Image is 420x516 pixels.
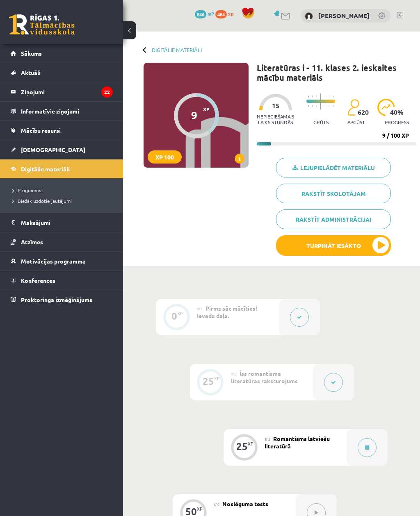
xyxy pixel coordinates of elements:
[9,14,75,35] a: Rīgas 1. Tālmācības vidusskola
[21,82,113,101] legend: Ziņojumi
[203,377,214,385] div: 25
[347,99,359,116] img: students-c634bb4e5e11cddfef0936a35e636f08e4e9abd3cc4e673bd6f9a4125e45ecb1.svg
[385,119,409,125] p: progress
[316,95,317,98] img: icon-short-line-57e1e144782c952c97e751825c79c345078a6d821885a25fce030b3d8c18986b.svg
[191,109,197,121] div: 9
[197,305,203,312] span: #1
[12,187,43,193] span: Programma
[347,119,365,125] p: apgūst
[236,443,248,450] div: 25
[228,10,233,17] span: xp
[272,102,279,109] span: 15
[215,10,227,18] span: 484
[329,95,329,98] img: icon-short-line-57e1e144782c952c97e751825c79c345078a6d821885a25fce030b3d8c18986b.svg
[11,121,113,140] a: Mācību resursi
[214,501,220,507] span: #4
[11,102,113,120] a: Informatīvie ziņojumi
[195,10,206,18] span: 846
[21,127,61,134] span: Mācību resursi
[329,105,329,107] img: icon-short-line-57e1e144782c952c97e751825c79c345078a6d821885a25fce030b3d8c18986b.svg
[21,238,43,245] span: Atzīmes
[377,99,395,116] img: icon-progress-161ccf0a02000e728c5f80fcf4c31c7af3da0e1684b2b1d7c360e028c24a22f1.svg
[21,213,113,232] legend: Maksājumi
[11,271,113,290] a: Konferences
[171,312,177,320] div: 0
[318,11,370,20] a: [PERSON_NAME]
[11,159,113,178] a: Digitālie materiāli
[185,508,197,515] div: 50
[11,63,113,82] a: Aktuāli
[21,277,55,284] span: Konferences
[305,12,313,20] img: Madara Rasa Jureviča
[101,86,113,98] i: 22
[21,165,70,173] span: Digitālie materiāli
[248,441,253,446] div: XP
[333,95,333,98] img: icon-short-line-57e1e144782c952c97e751825c79c345078a6d821885a25fce030b3d8c18986b.svg
[177,311,183,316] div: XP
[308,95,309,98] img: icon-short-line-57e1e144782c952c97e751825c79c345078a6d821885a25fce030b3d8c18986b.svg
[208,10,214,17] span: mP
[11,232,113,251] a: Atzīmes
[11,82,113,101] a: Ziņojumi22
[265,436,271,442] span: #3
[265,435,330,450] span: Romantisms latviešu literatūrā
[12,186,115,194] a: Programma
[320,93,321,109] img: icon-long-line-d9ea69661e0d244f92f715978eff75569469978d946b2353a9bb055b3ed8787d.svg
[222,500,268,507] span: Noslēguma tests
[11,290,113,309] a: Proktoringa izmēģinājums
[21,50,42,57] span: Sākums
[203,106,210,112] span: XP
[276,158,391,177] a: Lejupielādēt materiālu
[215,10,237,17] a: 484 xp
[11,44,113,63] a: Sākums
[12,198,72,204] span: Biežāk uzdotie jautājumi
[231,370,298,384] span: Īss romantisma literatūras raksturojums
[324,105,325,107] img: icon-short-line-57e1e144782c952c97e751825c79c345078a6d821885a25fce030b3d8c18986b.svg
[276,235,391,256] button: Turpināt iesākto
[231,371,237,377] span: #2
[197,305,257,319] span: Pirms sāc mācīties! Ievada daļa.
[333,105,333,107] img: icon-short-line-57e1e144782c952c97e751825c79c345078a6d821885a25fce030b3d8c18986b.svg
[12,197,115,205] a: Biežāk uzdotie jautājumi
[197,507,203,511] div: XP
[312,105,313,107] img: icon-short-line-57e1e144782c952c97e751825c79c345078a6d821885a25fce030b3d8c18986b.svg
[390,109,404,116] span: 40 %
[257,114,294,125] p: Nepieciešamais laiks stundās
[11,252,113,271] a: Motivācijas programma
[11,140,113,159] a: [DEMOGRAPHIC_DATA]
[257,63,416,82] h1: Literatūras i - 11. klases 2. ieskaites mācību materiāls
[313,119,329,125] p: Grūts
[21,69,41,76] span: Aktuāli
[21,102,113,120] legend: Informatīvie ziņojumi
[21,146,85,153] span: [DEMOGRAPHIC_DATA]
[21,296,92,303] span: Proktoringa izmēģinājums
[11,213,113,232] a: Maksājumi
[358,109,369,116] span: 620
[324,95,325,98] img: icon-short-line-57e1e144782c952c97e751825c79c345078a6d821885a25fce030b3d8c18986b.svg
[276,209,391,229] a: Rakstīt administrācijai
[214,376,220,381] div: XP
[148,150,182,164] div: XP 100
[316,105,317,107] img: icon-short-line-57e1e144782c952c97e751825c79c345078a6d821885a25fce030b3d8c18986b.svg
[276,184,391,203] a: Rakstīt skolotājam
[152,47,202,53] a: Digitālie materiāli
[312,95,313,98] img: icon-short-line-57e1e144782c952c97e751825c79c345078a6d821885a25fce030b3d8c18986b.svg
[195,10,214,17] a: 846 mP
[21,257,86,265] span: Motivācijas programma
[308,105,309,107] img: icon-short-line-57e1e144782c952c97e751825c79c345078a6d821885a25fce030b3d8c18986b.svg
